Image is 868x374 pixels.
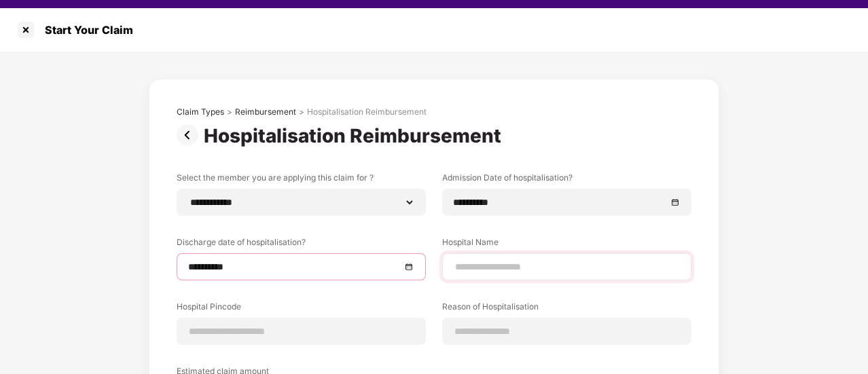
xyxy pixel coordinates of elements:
[177,301,426,318] label: Hospital Pincode
[177,107,224,117] div: Claim Types
[307,107,427,117] div: Hospitalisation Reimbursement
[177,124,204,146] img: svg+xml;base64,PHN2ZyBpZD0iUHJldi0zMngzMiIgeG1sbnM9Imh0dHA6Ly93d3cudzMub3JnLzIwMDAvc3ZnIiB3aWR0aD...
[177,172,426,189] label: Select the member you are applying this claim for ?
[442,172,691,189] label: Admission Date of hospitalisation?
[442,236,691,253] label: Hospital Name
[299,107,304,117] div: >
[204,124,507,147] div: Hospitalisation Reimbursement
[235,107,296,117] div: Reimbursement
[442,301,691,318] label: Reason of Hospitalisation
[227,107,232,117] div: >
[177,236,426,253] label: Discharge date of hospitalisation?
[37,23,133,37] div: Start Your Claim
